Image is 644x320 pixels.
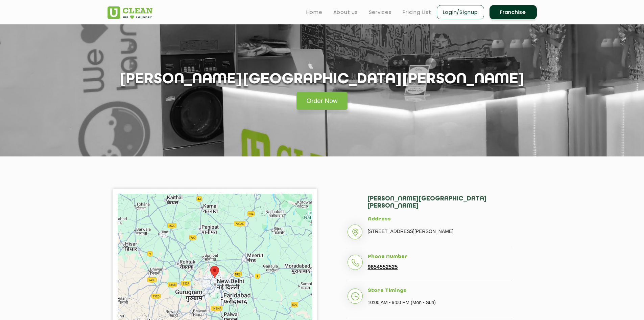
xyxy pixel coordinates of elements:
[368,226,511,236] p: [STREET_ADDRESS][PERSON_NAME]
[437,5,484,19] a: Login/Signup
[368,254,511,260] h5: Phone Number
[306,8,323,16] a: Home
[296,92,348,110] a: Order Now
[490,5,537,19] a: Franchise
[367,195,511,216] h2: [PERSON_NAME][GEOGRAPHIC_DATA][PERSON_NAME]
[120,71,525,88] h1: [PERSON_NAME][GEOGRAPHIC_DATA][PERSON_NAME]
[368,216,511,222] h5: Address
[369,8,392,16] a: Services
[368,288,511,294] h5: Store Timings
[368,297,511,307] p: 10:00 AM - 9:00 PM (Mon - Sun)
[403,8,431,16] a: Pricing List
[333,8,358,16] a: About us
[368,264,398,270] a: 9654552525
[108,6,152,19] img: UClean Laundry and Dry Cleaning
